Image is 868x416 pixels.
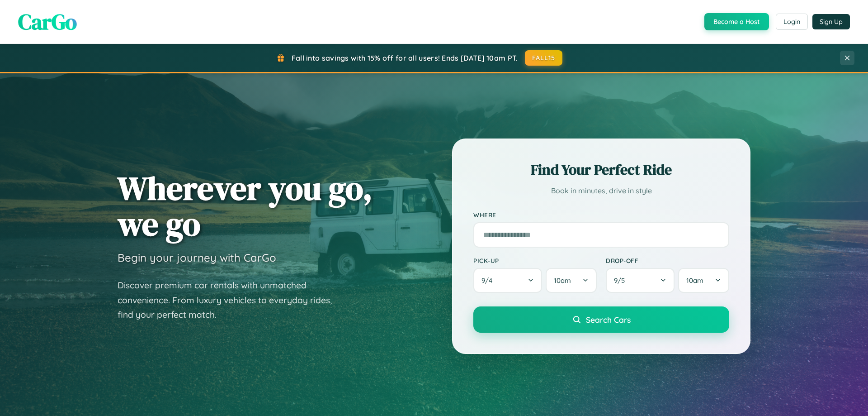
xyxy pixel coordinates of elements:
[606,257,729,264] label: Drop-off
[481,276,497,285] span: 9 / 4
[678,268,729,293] button: 10am
[776,14,808,30] button: Login
[292,53,518,62] span: Fall into savings with 15% off for all users! Ends [DATE] 10am PT.
[118,251,276,264] h3: Begin your journey with CarGo
[614,276,629,285] span: 9 / 5
[554,276,571,285] span: 10am
[812,14,850,29] button: Sign Up
[118,170,373,242] h1: Wherever you go, we go
[546,268,597,293] button: 10am
[473,211,729,219] label: Where
[473,160,729,180] h2: Find Your Perfect Ride
[473,268,542,293] button: 9/4
[525,50,563,66] button: FALL15
[473,306,729,333] button: Search Cars
[473,184,729,197] p: Book in minutes, drive in style
[606,268,675,293] button: 9/5
[118,278,344,322] p: Discover premium car rentals with unmatched convenience. From luxury vehicles to everyday rides, ...
[586,315,631,325] span: Search Cars
[704,13,769,30] button: Become a Host
[686,276,703,285] span: 10am
[18,7,77,37] span: CarGo
[473,257,597,264] label: Pick-up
